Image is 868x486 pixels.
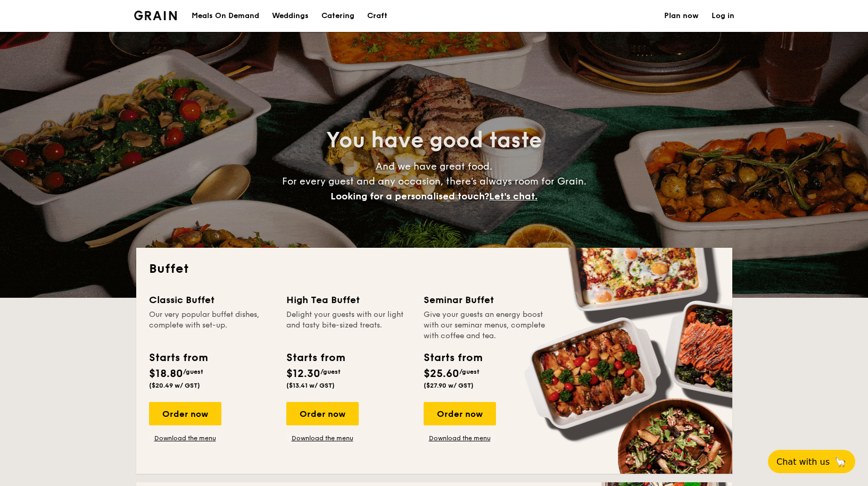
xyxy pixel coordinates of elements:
[776,457,830,467] span: Chat with us
[149,382,200,389] span: ($20.49 w/ GST)
[424,434,496,442] a: Download the menu
[149,434,221,442] a: Download the menu
[149,350,207,366] div: Starts from
[424,350,482,366] div: Starts from
[134,11,177,20] a: Logotype
[286,292,411,307] div: High Tea Buffet
[134,11,177,20] img: Grain
[459,368,480,375] span: /guest
[282,161,586,202] span: And we have great food. For every guest and any occasion, there’s always room for Grain.
[489,190,538,202] span: Let's chat.
[286,367,320,380] span: $12.30
[424,382,474,389] span: ($27.90 w/ GST)
[149,367,183,380] span: $18.80
[424,309,548,341] div: Give your guests an energy boost with our seminar menus, complete with coffee and tea.
[286,350,344,366] div: Starts from
[424,402,496,425] div: Order now
[183,368,203,375] span: /guest
[149,402,221,425] div: Order now
[149,309,274,341] div: Our very popular buffet dishes, complete with set-up.
[424,292,548,307] div: Seminar Buffet
[424,367,459,380] span: $25.60
[149,292,274,307] div: Classic Buffet
[330,190,489,202] span: Looking for a personalised touch?
[286,309,411,341] div: Delight your guests with our light and tasty bite-sized treats.
[326,128,542,153] span: You have good taste
[834,456,847,468] span: 🦙
[320,368,341,375] span: /guest
[286,434,359,442] a: Download the menu
[149,261,720,278] h2: Buffet
[286,382,335,389] span: ($13.41 w/ GST)
[286,402,359,425] div: Order now
[768,450,855,473] button: Chat with us🦙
